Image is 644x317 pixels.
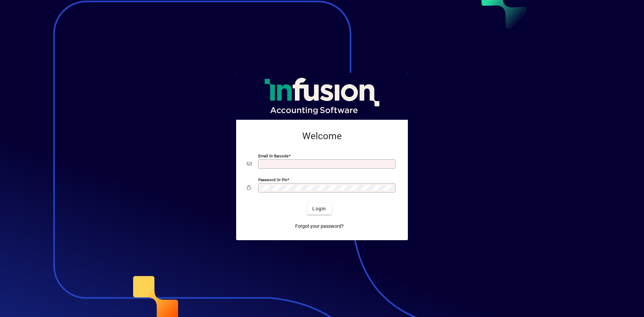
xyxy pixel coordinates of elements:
[258,177,287,182] mat-label: Password or Pin
[307,203,331,215] button: Login
[258,154,288,158] mat-label: Email or Barcode
[295,223,344,230] span: Forgot your password?
[292,220,346,232] a: Forgot your password?
[312,205,326,212] span: Login
[247,130,397,142] h2: Welcome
